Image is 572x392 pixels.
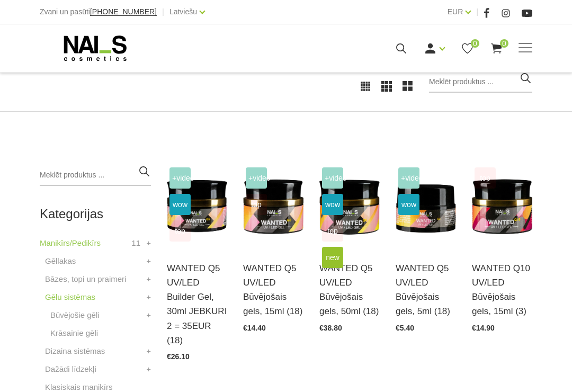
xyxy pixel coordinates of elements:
[146,309,151,322] a: +
[146,237,151,250] a: +
[319,165,380,248] img: Gels WANTED NAILS cosmetics tehniķu komanda ir radījusi gelu, kas ilgi jau ir katra meistara mekl...
[246,194,267,215] span: top
[243,324,266,332] span: €14.40
[500,39,508,48] span: 0
[243,165,303,248] img: Gels WANTED NAILS cosmetics tehniķu komanda ir radījusi gelu, kas ilgi jau ir katra meistara mekl...
[50,327,98,340] a: Krāsainie gēli
[167,352,190,361] span: €26.10
[131,237,140,250] span: 11
[169,220,191,242] span: top
[50,309,100,322] a: Būvējošie gēli
[322,194,343,215] span: wow
[319,324,342,332] span: €38.80
[319,261,380,319] a: WANTED Q5 UV/LED Būvējošais gels, 50ml (18)
[146,363,151,376] a: +
[396,261,456,319] a: WANTED Q5 UV/LED Būvējošais gels, 5ml (18)
[243,261,303,319] a: WANTED Q5 UV/LED Būvējošais gels, 15ml (18)
[471,39,479,48] span: 0
[45,363,96,376] a: Dažādi līdzekļi
[40,207,151,221] h2: Kategorijas
[40,237,101,250] a: Manikīrs/Pedikīrs
[167,165,227,248] img: Gels WANTED NAILS cosmetics tehniķu komanda ir radījusi gelu, kas ilgi jau ir katra meistara mekl...
[45,255,76,268] a: Gēllakas
[45,345,105,358] a: Dizaina sistēmas
[322,220,343,242] span: top
[40,5,157,19] div: Zvani un pasūti
[146,255,151,268] a: +
[45,291,95,304] a: Gēlu sistēmas
[169,5,197,18] a: Latviešu
[396,165,456,248] img: Gels WANTED NAILS cosmetics tehniķu komanda ir radījusi gelu, kas ilgi jau ir katra meistara mekl...
[475,167,496,189] span: top
[90,7,157,16] span: [PHONE_NUMBER]
[472,261,532,319] a: WANTED Q10 UV/LED Būvējošais gels, 15ml (3)
[146,345,151,358] a: +
[322,247,343,268] span: new
[472,324,495,332] span: €14.90
[90,8,157,16] a: [PHONE_NUMBER]
[40,165,151,186] input: Meklēt produktus ...
[472,165,532,248] img: Gels WANTED NAILS cosmetics tehniķu komanda ir radījusi gelu, kas ilgi jau ir katra meistara mekl...
[429,72,532,93] input: Meklēt produktus ...
[169,194,191,215] span: wow
[146,273,151,286] a: +
[162,5,164,19] span: |
[398,194,419,215] span: wow
[169,167,191,189] span: +Video
[461,42,474,55] a: 0
[146,291,151,304] a: +
[246,167,267,189] span: +Video
[322,167,343,189] span: +Video
[448,5,463,18] a: EUR
[398,167,419,189] span: +Video
[476,5,478,19] span: |
[45,273,126,286] a: Bāzes, topi un praimeri
[167,261,227,348] a: WANTED Q5 UV/LED Builder Gel, 30ml JEBKURI 2 = 35EUR (18)
[490,42,503,55] a: 0
[396,324,414,332] span: €5.40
